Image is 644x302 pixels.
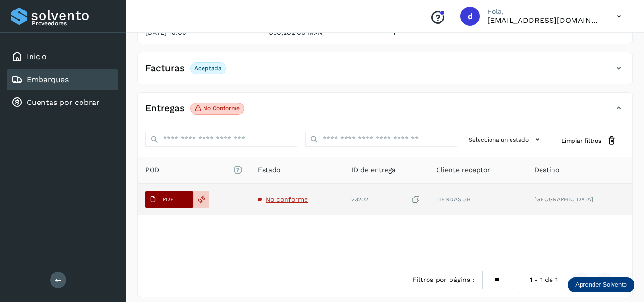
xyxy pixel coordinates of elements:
span: No conforme [266,196,308,203]
p: PDF [163,196,174,203]
span: Filtros por página : [412,275,475,285]
span: Limpiar filtros [562,136,601,145]
p: Aprender Solvento [575,281,627,289]
h4: Facturas [145,63,184,74]
a: Embarques [27,75,69,84]
span: Destino [534,165,559,175]
div: Reemplazar POD [193,191,209,208]
p: Aceptada [194,65,222,72]
div: Embarques [7,69,118,90]
div: Inicio [7,46,118,67]
span: 1 - 1 de 1 [530,275,558,285]
p: Hola, [487,8,602,16]
div: Aprender Solvento [568,277,634,292]
p: Proveedores [32,20,114,27]
p: No conforme [203,105,240,112]
td: [GEOGRAPHIC_DATA] [527,184,632,215]
div: FacturasAceptada [138,60,632,84]
div: 23202 [351,195,421,205]
span: Cliente receptor [436,165,490,175]
span: ID de entrega [351,165,396,175]
button: Selecciona un estado [465,132,546,147]
span: Estado [258,165,280,175]
p: daniel3129@outlook.com [487,16,602,25]
button: Limpiar filtros [554,132,624,149]
div: Cuentas por cobrar [7,92,118,113]
h4: Entregas [145,103,184,114]
div: EntregasNo conforme [138,100,632,124]
button: PDF [145,191,193,208]
a: Cuentas por cobrar [27,98,100,107]
td: TIENDAS 3B [429,184,527,215]
span: POD [145,165,243,175]
a: Inicio [27,52,47,61]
